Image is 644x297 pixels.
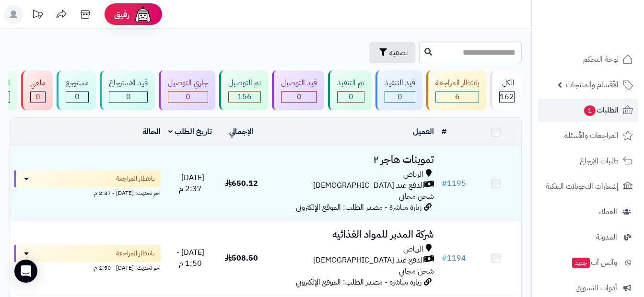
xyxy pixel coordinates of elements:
[436,91,479,103] div: 6
[349,91,353,103] span: 0
[572,258,590,268] span: جديد
[66,91,88,103] div: 0
[313,255,424,266] span: الدفع عند [DEMOGRAPHIC_DATA]
[580,154,619,168] span: طلبات الإرجاع
[413,126,434,137] a: العميل
[270,154,434,165] h3: تموينات هاجر ٢
[566,78,619,91] span: الأقسام والمنتجات
[55,70,98,110] a: مسترجع 0
[168,126,212,137] a: تاريخ الطلب
[14,187,161,197] div: اخر تحديث: [DATE] - 2:37 م
[583,53,619,66] span: لوحة التحكم
[538,149,638,172] a: طلبات الإرجاع
[538,226,638,249] a: المدونة
[337,78,364,89] div: تم التنفيذ
[442,252,447,264] span: #
[338,91,364,103] div: 0
[398,91,402,103] span: 0
[538,175,638,198] a: إشعارات التحويلات البنكية
[35,91,40,103] span: 0
[538,200,638,223] a: العملاء
[455,91,460,103] span: 6
[66,78,89,89] div: مسترجع
[442,252,466,264] a: #1194
[176,172,204,194] span: [DATE] - 2:37 م
[142,126,161,137] a: الحالة
[403,244,423,255] span: الرياض
[186,91,190,103] span: 0
[228,78,261,89] div: تم التوصيل
[116,249,155,258] span: بانتظار المراجعة
[229,126,253,137] a: الإجمالي
[583,103,619,117] span: الطلبات
[126,91,131,103] span: 0
[399,265,434,277] span: شحن مجاني
[374,70,424,110] a: قيد التنفيذ 0
[389,47,408,58] span: تصفية
[296,276,422,288] span: زيارة مباشرة - مصدر الطلب: الموقع الإلكتروني
[435,78,479,89] div: بانتظار المراجعة
[19,70,55,110] a: ملغي 0
[31,91,45,103] div: 0
[499,78,515,89] div: الكل
[75,91,80,103] span: 0
[403,169,423,180] span: الرياض
[14,262,161,272] div: اخر تحديث: [DATE] - 1:50 م
[114,9,129,20] span: رفيق
[229,91,260,103] div: 156
[538,48,638,71] a: لوحة التحكم
[313,180,424,191] span: الدفع عند [DEMOGRAPHIC_DATA]
[109,78,148,89] div: قيد الاسترجاع
[14,260,37,283] div: Open Intercom Messenger
[385,91,415,103] div: 0
[596,230,617,244] span: المدونة
[579,12,635,33] img: logo-2.png
[225,178,258,189] span: 650.12
[109,91,147,103] div: 0
[488,70,524,110] a: الكل162
[598,205,617,218] span: العملاء
[326,70,374,110] a: تم التنفيذ 0
[538,99,638,122] a: الطلبات1
[296,202,422,213] span: زيارة مباشرة - مصدر الطلب: الموقع الإلكتروني
[564,129,619,142] span: المراجعات والأسئلة
[157,70,217,110] a: جاري التوصيل 0
[442,178,466,189] a: #1195
[575,281,617,295] span: أدوات التسويق
[168,91,208,103] div: 0
[237,91,252,103] span: 156
[571,256,617,269] span: وآتس آب
[225,252,258,264] span: 508.50
[217,70,270,110] a: تم التوصيل 156
[98,70,157,110] a: قيد الاسترجاع 0
[30,78,46,89] div: ملغي
[538,251,638,274] a: وآتس آبجديد
[399,191,434,202] span: شحن مجاني
[584,105,596,116] span: 1
[442,178,447,189] span: #
[133,5,152,24] img: ai-face.png
[168,78,208,89] div: جاري التوصيل
[25,5,49,26] a: تحديثات المنصة
[500,91,514,103] span: 162
[546,180,619,193] span: إشعارات التحويلات البنكية
[385,78,415,89] div: قيد التنفيذ
[369,42,415,63] button: تصفية
[281,78,317,89] div: قيد التوصيل
[442,126,446,137] a: #
[176,247,204,269] span: [DATE] - 1:50 م
[424,70,488,110] a: بانتظار المراجعة 6
[538,124,638,147] a: المراجعات والأسئلة
[270,70,326,110] a: قيد التوصيل 0
[116,174,155,183] span: بانتظار المراجعة
[281,91,316,103] div: 0
[297,91,302,103] span: 0
[270,229,434,240] h3: شركة المدبر للمواد الغذائيه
